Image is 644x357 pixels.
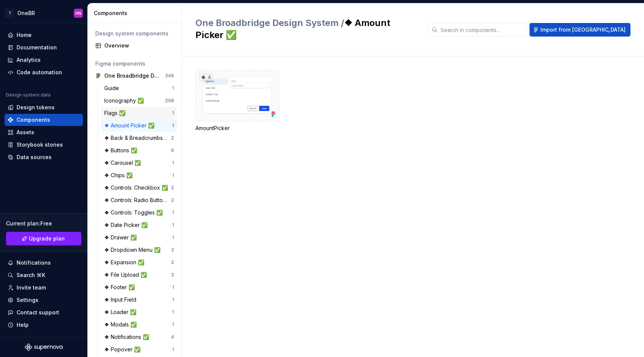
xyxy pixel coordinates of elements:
[5,29,83,41] a: Home
[101,95,177,107] a: Iconography ✅208
[530,23,630,37] button: Import from [GEOGRAPHIC_DATA]
[17,141,63,149] div: Storybook stories
[199,74,212,81] div: 4
[17,44,57,51] div: Documentation
[101,219,177,231] a: ❖ Date Picker ✅1
[195,17,420,41] h2: ❖ Amount Picker ✅
[104,184,171,192] div: ❖ Controls: Checkbox ✅
[17,104,55,111] div: Design tokens
[165,73,174,79] div: 349
[171,185,174,191] div: 2
[195,17,344,28] span: One Broadbridge Design System /
[195,70,279,132] div: 4AmountPicker
[104,97,147,104] div: Iconography ✅
[17,31,32,39] div: Home
[101,144,177,156] a: ❖ Buttons ✅6
[17,129,34,136] div: Assets
[101,319,177,331] a: ❖ Modals ✅1
[5,41,83,54] a: Documentation
[104,84,122,92] div: Guide
[17,321,29,329] div: Help
[104,283,138,291] div: ❖ Footer ✅
[95,60,174,67] div: Figma components
[171,147,174,153] div: 6
[195,124,279,132] div: AmountPicker
[5,319,83,331] button: Help
[17,9,35,17] div: OneBR
[2,5,86,21] button: TOneBRHN
[5,306,83,319] button: Contact support
[17,309,59,316] div: Contact support
[5,114,83,126] a: Components
[172,322,174,328] div: 1
[172,222,174,228] div: 1
[104,221,151,229] div: ❖ Date Picker ✅
[104,333,152,341] div: ❖ Notifications ✅
[101,306,177,318] a: ❖ Loader ✅1
[171,135,174,141] div: 2
[104,308,139,316] div: ❖ Loader ✅
[172,85,174,91] div: 1
[104,72,160,80] div: One Broadbridge Design System
[101,169,177,181] a: ❖ Chips ✅1
[165,98,174,104] div: 208
[172,309,174,315] div: 1
[5,126,83,138] a: Assets
[171,259,174,265] div: 2
[6,232,81,245] a: Upgrade plan
[438,23,526,37] input: Search in components...
[5,9,14,18] div: T
[29,235,65,242] span: Upgrade plan
[172,172,174,178] div: 1
[104,234,140,241] div: ❖ Drawer ✅
[104,196,171,204] div: ❖ Controls: Radio Buttons ✅
[101,120,177,132] a: ❖ Amount Picker ✅1
[171,197,174,203] div: 2
[25,343,63,351] svg: Supernova Logo
[17,259,51,267] div: Notifications
[104,246,163,254] div: ❖ Dropdown Menu ✅
[5,257,83,269] button: Notifications
[6,92,50,98] div: Design system data
[104,296,139,303] div: ❖ Input Field
[101,343,177,355] a: ❖ Popover ✅1
[17,69,62,76] div: Code automation
[101,244,177,256] a: ❖ Dropdown Menu ✅3
[172,123,174,129] div: 1
[94,9,179,17] div: Components
[171,247,174,253] div: 3
[172,284,174,290] div: 1
[17,296,38,304] div: Settings
[104,147,140,154] div: ❖ Buttons ✅
[101,82,177,94] a: Guide1
[17,284,46,291] div: Invite team
[101,182,177,194] a: ❖ Controls: Checkbox ✅2
[5,269,83,281] button: Search ⌘K
[101,107,177,119] a: Flags ✅1
[172,297,174,303] div: 1
[101,231,177,244] a: ❖ Drawer ✅1
[101,269,177,281] a: ❖ File Upload ✅2
[104,42,174,49] div: Overview
[172,160,174,166] div: 1
[540,26,626,34] span: Import from [GEOGRAPHIC_DATA]
[101,132,177,144] a: ❖ Back & Breadcrumbs ✅2
[101,256,177,268] a: ❖ Expansion ✅2
[172,234,174,241] div: 1
[101,281,177,293] a: ❖ Footer ✅1
[95,30,174,37] div: Design system components
[104,209,166,216] div: ❖ Controls: Toggles ✅
[5,54,83,66] a: Analytics
[5,139,83,151] a: Storybook stories
[101,194,177,206] a: ❖ Controls: Radio Buttons ✅2
[5,101,83,113] a: Design tokens
[101,157,177,169] a: ❖ Carousel ✅1
[101,331,177,343] a: ❖ Notifications ✅4
[5,66,83,78] a: Code automation
[104,134,171,142] div: ❖ Back & Breadcrumbs ✅
[5,294,83,306] a: Settings
[104,321,140,328] div: ❖ Modals ✅
[6,220,81,227] div: Current plan : Free
[17,116,50,124] div: Components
